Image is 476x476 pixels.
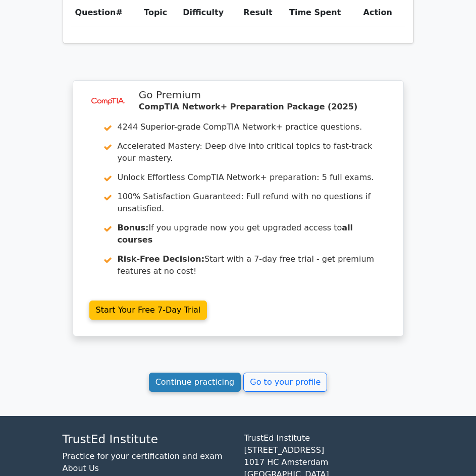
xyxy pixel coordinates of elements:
[63,432,232,446] h4: TrustEd Institute
[89,301,207,320] a: Start Your Free 7-Day Trial
[75,8,116,17] span: Question
[63,451,223,461] a: Practice for your certification and exam
[63,463,99,473] a: About Us
[149,373,241,392] a: Continue practicing
[243,373,327,392] a: Go to your profile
